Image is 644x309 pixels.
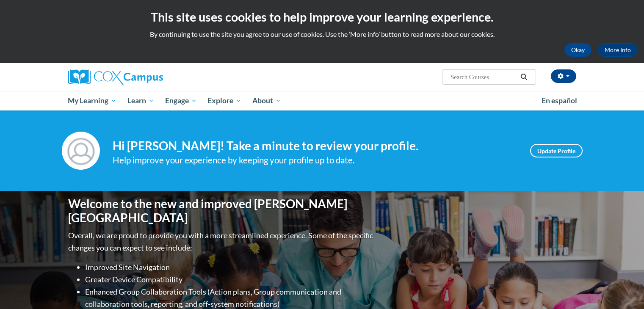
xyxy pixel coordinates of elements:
[68,69,163,85] img: Cox Campus
[247,91,287,110] a: About
[450,72,517,82] input: Search Courses
[127,96,154,106] span: Learn
[536,92,583,110] a: En español
[6,8,638,25] h2: This site uses cookies to help improve your learning experience.
[55,91,589,110] div: Main menu
[207,96,241,106] span: Explore
[202,91,247,110] a: Explore
[68,229,375,254] p: Overall, we are proud to provide you with a more streamlined experience. Some of the specific cha...
[62,132,100,170] img: Profile Image
[165,96,197,106] span: Engage
[551,69,576,83] button: Account Settings
[517,72,530,82] button: Search
[85,273,375,286] li: Greater Device Compatibility
[68,96,116,106] span: My Learning
[113,153,517,167] div: Help improve your experience by keeping your profile up to date.
[564,43,591,57] button: Okay
[598,43,638,57] a: More Info
[551,255,568,272] iframe: Close message
[6,30,638,39] p: By continuing to use the site you agree to our use of cookies. Use the ‘More info’ button to read...
[85,261,375,273] li: Improved Site Navigation
[530,144,583,157] a: Update Profile
[113,139,517,153] h4: Hi [PERSON_NAME]! Take a minute to review your profile.
[63,91,122,110] a: My Learning
[610,275,637,302] iframe: Button to launch messaging window
[122,91,160,110] a: Learn
[160,91,202,110] a: Engage
[252,96,281,106] span: About
[68,197,375,225] h1: Welcome to the new and improved [PERSON_NAME][GEOGRAPHIC_DATA]
[68,69,229,85] a: Cox Campus
[542,96,577,105] span: En español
